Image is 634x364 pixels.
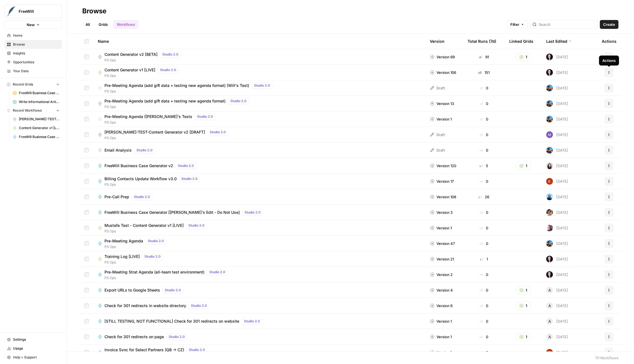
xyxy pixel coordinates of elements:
[10,89,62,97] a: FreeWill Business Case Generator v2 Grid
[430,34,445,49] div: Version
[546,225,568,231] div: [DATE]
[19,91,59,96] span: FreeWill Business Case Generator v2 Grid
[468,210,500,215] div: 0
[548,334,551,340] span: A
[4,21,62,29] button: New
[516,286,531,295] button: 1
[546,194,568,200] div: [DATE]
[13,69,59,74] span: Your Data
[430,116,452,122] div: Version 1
[98,269,421,280] a: Pre-Meeting Strat Agenda (all-team test environment)Studio 2.0PS Ops
[468,256,500,262] div: 1
[468,163,500,169] div: 5
[546,116,568,122] div: [DATE]
[104,210,240,215] span: FreeWill Business Case Generator [[PERSON_NAME]'s Edit - Do Not Use]
[430,194,456,200] div: Version 108
[104,229,209,234] span: PS Ops
[104,83,249,88] span: Pre-Meeting Agenda (add gift data + testing new agenda format) (Will's Test)
[98,129,421,140] a: [PERSON_NAME]-TEST-Content Generator v2 [DRAFT]Studio 2.0PS Ops
[98,194,421,200] a: Pre-Call PrepStudio 2.0
[13,346,59,351] span: Usage
[4,353,62,362] button: Help + Support
[510,22,519,27] span: Filter
[104,89,275,94] span: PS Ops
[19,99,59,104] span: Write Informational Articles
[4,58,62,67] a: Opportunities
[98,222,421,234] a: Mustafa Test - Content Generator v1 [LIVE]Studio 2.0PS Ops
[548,303,551,308] span: A
[468,179,500,184] div: 0
[546,116,553,122] img: guc7rct96eu9q91jrjlizde27aab
[98,238,421,249] a: Pre-Meeting AgendaStudio 2.0PS Ops
[162,52,178,57] span: Studio 2.0
[546,240,553,247] img: guc7rct96eu9q91jrjlizde27aab
[104,347,184,353] span: Invoice Sync for Select Partners (QB -> CZ)
[546,85,568,91] div: [DATE]
[134,194,150,199] span: Studio 2.0
[104,58,183,63] span: PS Ops
[98,51,421,63] a: Content Generator v2 [BETA]Studio 2.0PS Ops
[539,22,595,27] input: Search
[546,69,568,76] div: [DATE]
[13,42,59,47] span: Browse
[602,58,616,63] div: Actions
[546,240,568,247] div: [DATE]
[6,6,16,16] img: FreeWill Logo
[546,147,553,154] img: guc7rct96eu9q91jrjlizde27aab
[98,318,421,325] a: [STILL TESTING, NOT FUNCTIONAL] Check for 301 redirects on websiteStudio 2.0
[244,319,260,324] span: Studio 2.0
[468,132,500,137] div: 0
[430,101,454,106] div: Version 13
[4,80,62,89] button: Recent Grids
[430,179,454,184] div: Version 17
[602,34,616,49] div: Actions
[546,349,553,356] img: e74y9dfsxe4powjyqu60jp5it5vi
[468,272,500,277] div: 0
[546,271,568,278] div: [DATE]
[546,256,553,262] img: qbv1ulvrwtta9e8z8l6qv22o0bxd
[546,287,568,293] div: [DATE]
[169,334,185,339] span: Studio 2.0
[468,303,500,308] div: 0
[430,334,452,340] div: Version 1
[546,271,553,278] img: qbv1ulvrwtta9e8z8l6qv22o0bxd
[468,101,500,106] div: 0
[430,287,453,293] div: Version 4
[548,287,551,293] span: A
[98,333,421,340] a: Check for 301 redirects on pageStudio 2.0
[104,303,186,308] span: Check for 301 redirects in website directory
[98,347,421,358] a: Invoice Sync for Select Partners (QB -> CZ)Studio 2.0PS Ops
[603,22,615,27] span: Create
[82,20,93,29] a: All
[104,254,140,259] span: Training Log [LIVE]
[104,275,230,280] span: PS Ops
[13,355,59,360] span: Help + Support
[4,106,62,115] button: Recent Workflows
[230,99,246,104] span: Studio 2.0
[209,270,225,275] span: Studio 2.0
[546,34,572,49] div: Last Edited
[104,98,226,104] span: Pre-Meeting Agenda (add gift data + testing new agenda format)
[13,82,33,87] span: Recent Grids
[104,334,164,340] span: Check for 301 redirects on page
[10,97,62,106] a: Write Informational Articles
[104,223,184,228] span: Mustafa Test - Content Generator v1 [LIVE]
[507,20,528,29] button: Filter
[546,349,568,356] div: [DATE]
[546,209,553,216] img: tqfto6xzj03xihz2u5tjniycm4e3
[136,148,153,153] span: Studio 2.0
[98,175,421,187] a: Billing Contacts Update Workflow v3.0Studio 2.0PS Ops
[197,114,213,119] span: Studio 2.0
[430,318,452,324] div: Version 1
[160,67,176,72] span: Studio 2.0
[516,301,531,310] button: 1
[430,303,453,308] div: Version 6
[104,104,251,109] span: PS Ops
[516,161,531,170] button: 1
[98,287,421,293] a: Export URLs to Google SheetsStudio 2.0
[546,225,553,231] img: icagbden95k44x3b90u5teayd1ti
[430,256,454,262] div: Version 21
[430,147,445,153] div: Draft
[468,287,500,293] div: 0
[468,34,496,49] div: Total Runs (7d)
